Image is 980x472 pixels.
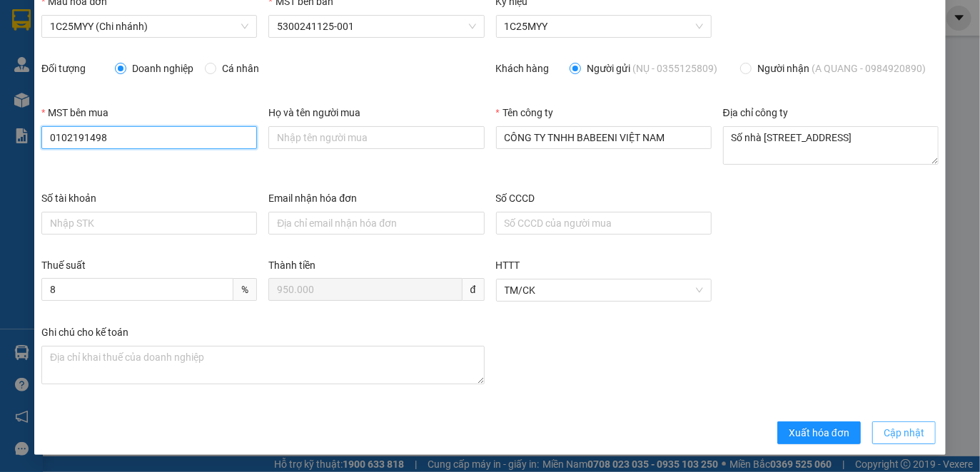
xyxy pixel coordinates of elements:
[268,193,357,204] label: Email nhận hóa đơn
[50,16,248,37] span: 1C25MYY (Chi nhánh)
[884,425,924,441] span: Cập nhật
[41,260,86,271] label: Thuế suất
[723,107,788,118] label: Địa chỉ công ty
[233,278,257,301] span: %
[268,260,315,271] label: Thành tiền
[41,212,257,235] input: Số tài khoản
[789,425,849,441] span: Xuất hóa đơn
[268,212,484,235] input: Email nhận hóa đơn
[496,107,553,118] label: Tên công ty
[216,61,265,76] span: Cá nhân
[268,107,360,118] label: Họ và tên người mua
[41,327,128,338] label: Ghi chú cho kế toán
[496,63,550,74] label: Khách hàng
[41,278,233,301] input: Thuế suất
[268,126,484,149] input: Họ và tên người mua
[872,421,936,444] button: Cập nhật
[777,421,861,444] button: Xuất hóa đơn
[41,126,257,149] input: MST bên mua
[752,61,931,76] span: Người nhận
[463,278,485,301] span: đ
[723,126,939,165] textarea: Địa chỉ công ty
[41,346,484,384] textarea: Ghi chú đơn hàng Ghi chú cho kế toán
[126,61,199,76] span: Doanh nghiệp
[41,193,96,204] label: Số tài khoản
[505,279,703,301] span: TM/CK
[496,126,712,149] input: Tên công ty
[581,61,723,76] span: Người gửi
[496,260,520,271] label: HTTT
[41,107,108,118] label: MST bên mua
[277,16,475,37] span: 5300241125-001
[632,63,717,74] span: (NỤ - 0355125809)
[812,63,926,74] span: (A QUANG - 0984920890)
[496,212,712,235] input: Số CCCD
[496,193,535,204] label: Số CCCD
[41,63,86,74] label: Đối tượng
[505,16,703,37] span: 1C25MYY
